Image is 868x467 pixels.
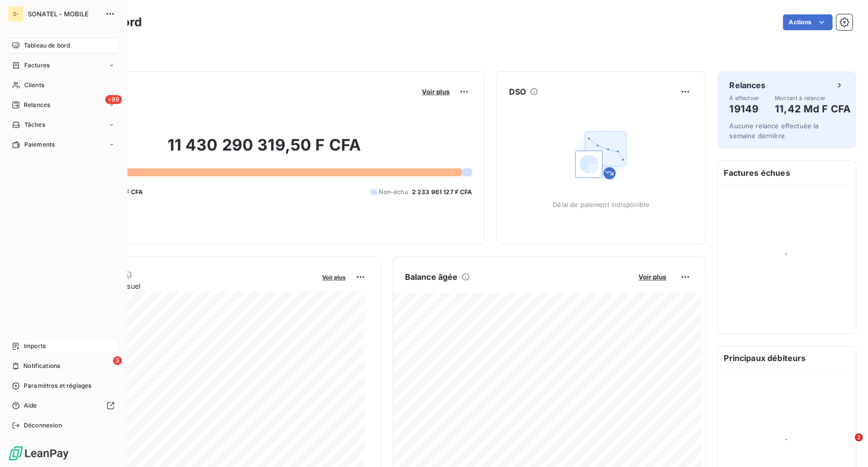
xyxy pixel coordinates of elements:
h4: 19149 [729,101,759,117]
span: Factures [24,61,50,70]
span: Tableau de bord [24,41,70,50]
h6: Principaux débiteurs [718,346,856,370]
span: Aucune relance effectuée la semaine dernière. [729,122,818,140]
img: Empty state [569,123,633,187]
a: Tâches [8,117,118,133]
span: Relances [24,101,50,109]
span: Aide [24,401,37,410]
span: 2 [855,433,863,441]
span: Notifications [23,362,60,370]
span: Montant à relancer [775,95,851,101]
button: Voir plus [319,272,348,281]
a: Tableau de bord [8,38,118,53]
a: Imports [8,338,118,354]
iframe: Intercom live chat [834,433,858,457]
button: Voir plus [418,87,452,96]
img: Logo LeanPay [8,445,69,461]
h6: Relances [729,79,765,91]
h6: Factures échues [718,161,856,185]
span: Tâches [24,120,45,129]
h6: Balance âgée [405,271,458,283]
a: Clients [8,77,118,93]
span: Paramètres et réglages [24,381,91,390]
span: Déconnexion [24,421,62,430]
span: Voir plus [638,273,666,281]
span: 3 [113,356,122,365]
button: Voir plus [636,272,669,281]
a: Aide [8,398,118,414]
span: 2 233 961 127 F CFA [411,188,472,197]
a: Paramètres et réglages [8,378,118,394]
span: À effectuer [729,95,759,101]
a: Factures [8,57,118,73]
h2: 11 430 290 319,50 F CFA [56,135,472,165]
span: SONATEL - MOBILE [28,10,99,18]
span: Clients [24,81,44,90]
span: Chiffre d'affaires mensuel [56,281,315,291]
span: Voir plus [421,88,449,96]
span: Paiements [24,140,55,149]
h6: DSO [509,86,525,98]
button: Actions [783,14,832,30]
a: Paiements [8,137,118,153]
span: +99 [105,95,122,104]
h4: 11,42 Md F CFA [775,101,851,117]
span: Délai de paiement indisponible [553,201,649,208]
a: +99Relances [8,97,118,113]
span: Voir plus [322,274,346,281]
div: S- [8,6,24,22]
span: Imports [24,342,46,351]
span: Non-échu [379,188,407,197]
